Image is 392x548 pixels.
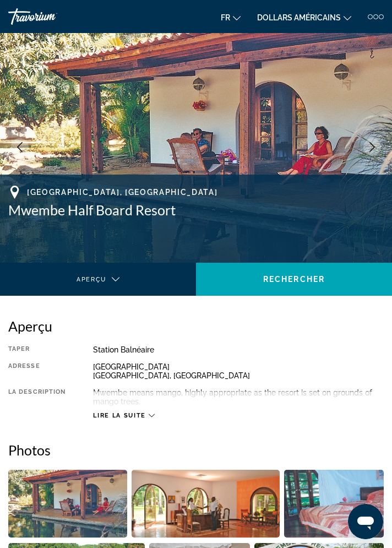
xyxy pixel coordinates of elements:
[284,469,384,538] button: Open full-screen image slider
[93,345,384,354] div: Station balnéaire
[196,263,392,296] button: Rechercher
[8,202,384,218] h1: Mwembe Half Board Resort
[8,469,127,538] button: Open full-screen image slider
[93,362,384,380] div: [GEOGRAPHIC_DATA] [GEOGRAPHIC_DATA], [GEOGRAPHIC_DATA]
[8,345,66,354] div: Taper
[8,388,66,406] div: La description
[8,8,91,25] a: Travorium
[348,504,383,539] iframe: Bouton de lancement de la fenêtre de messagerie
[132,469,280,538] button: Open full-screen image slider
[257,13,341,22] font: dollars américains
[8,442,384,458] h2: Photos
[8,318,384,334] h2: Aperçu
[93,411,154,420] button: Lire la suite
[27,188,217,197] span: [GEOGRAPHIC_DATA], [GEOGRAPHIC_DATA]
[8,362,66,380] div: Adresse
[93,388,384,406] div: Mwembe means mango, highly appropriate as the resort is set on grounds of mango trees.
[263,275,325,284] span: Rechercher
[221,9,241,25] button: Changer de langue
[257,9,351,25] button: Changer de devise
[363,138,381,156] button: Next image
[221,13,230,22] font: fr
[11,138,29,156] button: Previous image
[93,412,145,419] span: Lire la suite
